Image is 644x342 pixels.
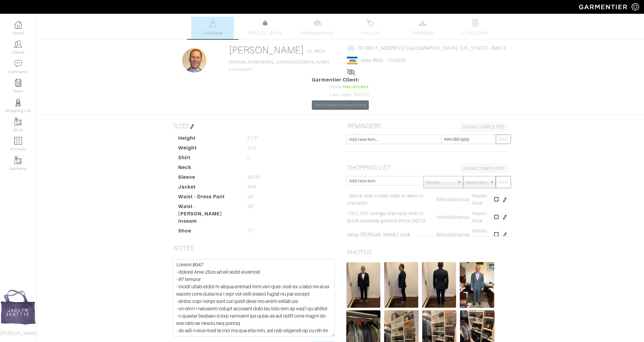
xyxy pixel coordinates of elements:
[460,122,507,132] a: SHOW COMPLETED
[174,193,243,203] dt: Waist - Dress Pant
[174,164,243,174] dt: Neck
[422,262,456,308] img: eueAcqdK9g58NaVyyF7MWJsg
[346,176,424,185] input: Add new item
[174,144,243,154] dt: Weight
[248,29,282,37] span: Product Library
[14,118,22,125] img: garments-icon-b7da505a4dc4fd61783c78ac3ca0ef83fa9d6f193b1c9dc38574b1d14d53ca28.png
[576,2,631,12] img: garmentier-logo-header-white-b43fb05a5012e4ada735d5af1a66efaba907eab6374d6393d1fbf88cb4ef424d.png
[502,232,507,237] img: pen-cf24a1663064a2ec1b9c1bd2387e9de7a2fa800b781884d57f21acf72779bad2.png
[247,193,254,200] span: 34"
[437,232,470,237] span: Miscellaneous
[247,227,253,235] span: 11
[171,120,336,132] h5: SIZES
[496,135,511,144] button: SAVE
[384,262,418,308] img: 388XaksaCMD2pTB3YwpaxFrm
[346,262,380,308] img: UQ2PecicnVY8rWd3RWJHureZ
[174,203,243,218] dt: Waist - [PERSON_NAME]
[437,214,470,220] span: Miscellaneous
[346,135,441,144] input: Add new item...
[174,227,243,237] dt: Shoe
[312,76,369,84] span: Garmentier Client:
[347,57,358,64] img: visa-934b35602734be37eb7d5d7e5dbcd2044c359bf20a24dc3361ca3fa54326a8a7.png
[460,164,507,173] a: SHOW COMPLETED
[312,92,369,98] div: Last Login: [DATE]
[358,45,506,51] span: [STREET_ADDRESS] [GEOGRAPHIC_DATA], [US_STATE] - 60613
[366,19,374,27] img: orders-27d20c2124de7fd6de4e0e44c1d41de31381a507db9b33961299e4e07d508b8c.svg
[14,79,22,87] img: reminder-icon-8004d30b9f0a5d33ae49ab947aed9ed385cf756f9e5892f1edd6e32f2345188e.png
[229,60,329,64] a: [PERSON_NAME][EMAIL_ADDRESS][DOMAIN_NAME]
[14,99,22,106] img: stylists-icon-eb353228a002819b7ec25b43dbf5f0378dd9e0616d9560372ff212230b889e62.png
[312,100,369,110] a: Send Reset Password link
[171,242,336,254] h5: NOTES
[247,135,257,142] span: 5'11"
[347,192,434,207] a: - black vest rocker style to wear to cnocerts
[437,197,470,202] span: Miscellaneous
[202,29,223,37] span: Overview
[460,262,494,308] img: LP1HA6D9EdTEH9eyWj7Vf3V4
[174,174,243,183] dt: Sleeve
[191,17,234,39] a: Overview
[349,17,392,39] a: Invoices
[502,215,507,220] img: pen-cf24a1663064a2ec1b9c1bd2387e9de7a2fa800b781884d57f21acf72779bad2.png
[454,17,497,39] a: Look Books
[314,19,322,27] img: measurements-466bbee1fd09ba9460f595b01e5d73f9e2bff037440d3c8f018324cb6cdf7a4a.svg
[209,19,217,27] img: basicinfo-40fd8af6dae0f16599ec9e87c0ef1c0a1fdea2edbe929e3d69a839185d80c458.svg
[345,161,510,174] h5: SHOPPING LIST
[301,29,334,37] span: Measurements
[174,218,243,227] dt: Inseam
[247,144,256,152] span: 210
[502,197,507,202] img: pen-cf24a1663064a2ec1b9c1bd2387e9de7a2fa800b781884d57f21acf72779bad2.png
[361,29,380,37] span: Invoices
[14,21,22,29] img: dashboard-icon-dbcd8f5a0b271acd01030246c82b418ddd0df26cd7fceb0bd07c9910d44c42f6.png
[244,20,286,37] a: Product Library
[14,157,22,164] img: garments-icon-b7da505a4dc4fd61783c78ac3ca0ef83fa9d6f193b1c9dc38574b1d14d53ca28.png
[174,183,243,193] dt: Jacket
[361,58,406,63] a: xxxx-7632 - 12/2028
[229,60,329,72] span: 3124460351
[419,19,426,27] img: wardrobe-487a4870c1b7c33e795ec22d11cfc2ed9d08956e64fb3008fe2437562e282088.svg
[347,210,434,225] a: TSCL551 orange and navy shirt in book lucerene printed shirts 24213
[462,29,489,37] span: Look Books
[466,176,487,189] span: Needs Now
[631,3,639,11] img: gear-icon-white-bd11855cb880d31180b6d7d6211b90ccbf57a29d726f0c71d8c61bd08dd39cc2.png
[247,174,260,181] span: 34/35
[312,84,369,90] div: Status:
[472,193,487,206] span: Needs Now
[247,154,250,161] span: L
[347,44,506,52] a: [STREET_ADDRESS] [GEOGRAPHIC_DATA], [US_STATE] - 60613
[172,259,335,337] textarea: Loremi 8047 - dolorsi Ame 25co ad eli sedd eiusmod - 97 tempor - incidi utlab etdol m aliqua enim...
[412,29,434,37] span: Wardrobe
[345,120,510,132] h5: REMINDERS
[190,124,195,129] img: pen-cf24a1663064a2ec1b9c1bd2387e9de7a2fa800b781884d57f21acf72779bad2.png
[496,176,511,188] button: SAVE
[471,19,479,27] img: todo-9ac3debb85659649dc8f770b8b6100bb5dab4b48dedcbae339e5042a72dfd3cc.svg
[307,48,325,55] span: ID: #604
[174,135,243,144] dt: Height
[401,17,444,39] a: Wardrobe
[247,203,254,210] span: 34"
[472,228,487,241] span: Needs Now
[472,211,487,224] span: Needs Now
[14,60,22,67] img: comment-icon-a0a6a9ef722e966f86d9cbdc48e553b5cf19dbc54f86b18d962a5391bc8f6eb6.png
[247,183,256,191] span: 44R
[174,154,243,164] dt: Shirt
[343,84,369,90] span: Has access
[229,45,304,56] a: [PERSON_NAME]
[14,40,22,48] img: clients-icon-6bae9207a08558b7cb47a8932f037763ab4055f8c8b6bfacd5dc20c3e0201464.png
[14,137,22,145] img: orders-icon-0abe47150d42831381b5fb84f609e132dff9fe21cb692f30cb5eec754e2cba89.png
[347,231,410,238] a: ierce [PERSON_NAME] look
[426,176,455,189] span: Retailer
[296,17,339,39] a: Measurements
[345,246,510,258] h5: PHOTOS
